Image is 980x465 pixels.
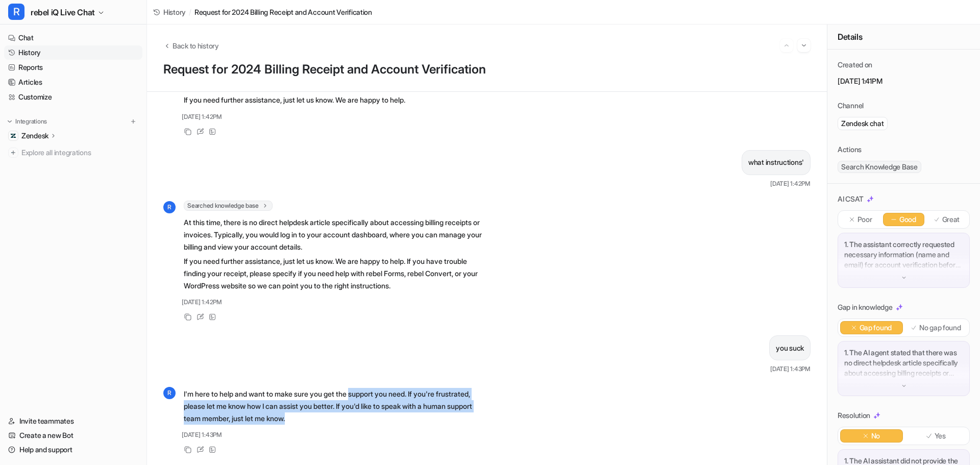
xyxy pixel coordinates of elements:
[184,255,482,292] p: If you need further assistance, just let us know. We are happy to help. If you have trouble findi...
[184,216,482,253] p: At this time, there is no direct helpdesk article specifically about accessing billing receipts o...
[182,112,222,121] span: [DATE] 1:42PM
[184,94,482,106] p: If you need further assistance, just let us know. We are happy to help.
[776,342,804,354] p: you suck
[770,364,811,374] span: [DATE] 1:43PM
[4,75,142,89] a: Articles
[827,25,980,50] div: Details
[4,428,142,443] a: Create a new Bot
[163,7,186,17] span: History
[860,323,892,333] p: Gap found
[182,298,222,307] span: [DATE] 1:42PM
[800,41,807,50] img: Next session
[838,144,862,155] p: Actions
[8,4,24,20] span: R
[4,60,142,75] a: Reports
[21,131,48,141] p: Zendesk
[184,388,482,425] p: I'm here to help and want to make sure you get the support you need. If you're frustrated, please...
[841,118,884,129] p: Zendesk chat
[857,214,872,225] p: Poor
[163,387,176,399] span: R
[184,201,273,211] span: Searched knowledge base
[189,7,191,17] span: /
[173,40,219,51] span: Back to history
[871,431,880,441] p: No
[838,161,921,173] span: Search Knowledge Base
[797,39,811,52] button: Go to next session
[153,7,186,17] a: History
[942,214,960,225] p: Great
[4,45,142,60] a: History
[900,274,908,281] img: down-arrow
[838,302,893,312] p: Gap in knowledge
[783,41,790,50] img: Previous session
[31,5,95,19] span: rebel iQ Live Chat
[130,118,137,125] img: menu_add.svg
[10,133,16,139] img: Zendesk
[838,194,864,204] p: AI CSAT
[838,101,864,111] p: Channel
[4,31,142,45] a: Chat
[748,156,804,168] p: what instructions'
[163,62,811,77] h1: Request for 2024 Billing Receipt and Account Verification
[838,410,870,421] p: Resolution
[770,179,811,188] span: [DATE] 1:42PM
[844,348,963,378] p: 1. The AI agent stated that there was no direct helpdesk article specifically about accessing bil...
[6,118,13,125] img: expand menu
[780,39,793,52] button: Go to previous session
[935,431,946,441] p: Yes
[4,90,142,104] a: Customize
[899,214,916,225] p: Good
[21,144,138,161] span: Explore all integrations
[4,414,142,428] a: Invite teammates
[900,382,908,389] img: down-arrow
[4,116,50,127] button: Integrations
[844,239,963,270] p: 1. The assistant correctly requested necessary information (name and email) for account verificat...
[15,117,47,126] p: Integrations
[4,443,142,457] a: Help and support
[182,430,222,439] span: [DATE] 1:43PM
[4,145,142,160] a: Explore all integrations
[163,40,219,51] button: Back to history
[838,60,872,70] p: Created on
[194,7,372,17] span: Request for 2024 Billing Receipt and Account Verification
[8,148,18,158] img: explore all integrations
[838,76,970,86] p: [DATE] 1:41PM
[919,323,961,333] p: No gap found
[163,201,176,213] span: R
